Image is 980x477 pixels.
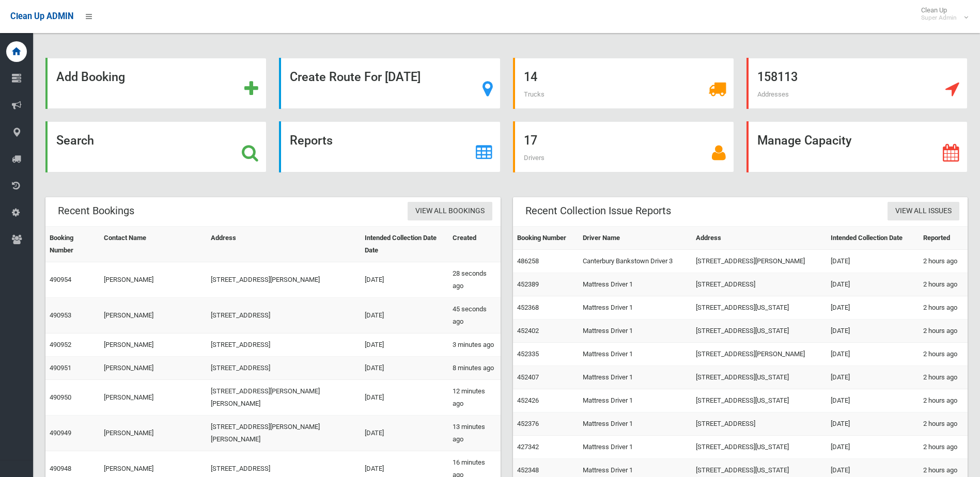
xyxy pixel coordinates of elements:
a: 490951 [50,364,71,372]
th: Contact Name [100,227,207,262]
td: [DATE] [361,298,448,333]
td: [STREET_ADDRESS][US_STATE] [692,320,827,343]
strong: Add Booking [56,70,125,84]
td: Mattress Driver 1 [579,366,692,389]
a: 14 Trucks [513,58,734,109]
span: Drivers [524,154,545,162]
td: Mattress Driver 1 [579,412,692,436]
td: [PERSON_NAME] [100,416,207,451]
td: 2 hours ago [919,296,968,320]
td: [STREET_ADDRESS] [692,273,827,296]
td: [STREET_ADDRESS][PERSON_NAME] [692,343,827,366]
a: View All Issues [888,202,959,221]
td: 2 hours ago [919,436,968,459]
td: 2 hours ago [919,366,968,389]
a: 490953 [50,311,71,319]
th: Reported [919,227,968,250]
th: Address [692,227,827,250]
header: Recent Collection Issue Reports [513,201,683,221]
a: 490954 [50,276,71,283]
a: 490948 [50,465,71,472]
a: 452389 [517,280,539,288]
td: [STREET_ADDRESS][PERSON_NAME][PERSON_NAME] [207,416,361,451]
strong: 158113 [757,70,798,84]
a: 490952 [50,341,71,348]
td: [STREET_ADDRESS] [207,333,361,357]
td: [DATE] [827,412,919,436]
td: [STREET_ADDRESS] [207,357,361,380]
span: Clean Up [916,6,967,22]
td: Canterbury Bankstown Driver 3 [579,250,692,273]
td: [STREET_ADDRESS][US_STATE] [692,296,827,320]
th: Booking Number [513,227,579,250]
td: 2 hours ago [919,389,968,412]
td: [STREET_ADDRESS][PERSON_NAME] [692,250,827,273]
td: 2 hours ago [919,273,968,296]
th: Driver Name [579,227,692,250]
td: 2 hours ago [919,343,968,366]
td: [DATE] [361,333,448,357]
td: [DATE] [827,320,919,343]
a: 452407 [517,373,539,381]
td: Mattress Driver 1 [579,273,692,296]
td: [DATE] [361,416,448,451]
a: Search [45,121,267,172]
td: 28 seconds ago [448,262,501,298]
strong: Search [56,133,94,148]
td: 2 hours ago [919,412,968,436]
a: 452402 [517,327,539,335]
td: 2 hours ago [919,250,968,273]
td: 2 hours ago [919,320,968,343]
span: Trucks [524,90,545,98]
td: [DATE] [827,296,919,320]
a: 452426 [517,396,539,404]
td: [DATE] [827,250,919,273]
td: [PERSON_NAME] [100,298,207,333]
td: [STREET_ADDRESS][US_STATE] [692,436,827,459]
td: [PERSON_NAME] [100,262,207,298]
span: Clean Up ADMIN [10,11,73,21]
a: 452335 [517,350,539,358]
td: Mattress Driver 1 [579,320,692,343]
td: [DATE] [827,436,919,459]
a: 158113 Addresses [746,58,968,109]
th: Address [207,227,361,262]
a: 427342 [517,443,539,451]
td: Mattress Driver 1 [579,389,692,412]
header: Recent Bookings [45,201,147,221]
td: [PERSON_NAME] [100,333,207,357]
td: [DATE] [827,366,919,389]
td: Mattress Driver 1 [579,296,692,320]
td: [DATE] [361,262,448,298]
td: [STREET_ADDRESS][PERSON_NAME][PERSON_NAME] [207,380,361,416]
td: [DATE] [827,343,919,366]
strong: 14 [524,70,537,84]
td: 8 minutes ago [448,357,501,380]
td: 45 seconds ago [448,298,501,333]
small: Super Admin [921,14,957,22]
td: [DATE] [361,357,448,380]
a: 452376 [517,420,539,427]
strong: Create Route For [DATE] [290,70,421,84]
td: [DATE] [827,273,919,296]
td: [DATE] [361,380,448,416]
a: Add Booking [45,58,267,109]
a: Manage Capacity [746,121,968,172]
th: Intended Collection Date [827,227,919,250]
a: Create Route For [DATE] [279,58,500,109]
td: [STREET_ADDRESS][PERSON_NAME] [207,262,361,298]
td: 3 minutes ago [448,333,501,357]
a: 452368 [517,304,539,311]
td: [DATE] [827,389,919,412]
td: [STREET_ADDRESS][US_STATE] [692,389,827,412]
td: Mattress Driver 1 [579,436,692,459]
td: 13 minutes ago [448,416,501,451]
a: 490950 [50,393,71,401]
th: Created [448,227,501,262]
th: Intended Collection Date Date [361,227,448,262]
td: Mattress Driver 1 [579,343,692,366]
a: View All Bookings [408,202,492,221]
a: Reports [279,121,500,172]
strong: Manage Capacity [757,133,851,148]
td: [STREET_ADDRESS] [692,412,827,436]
